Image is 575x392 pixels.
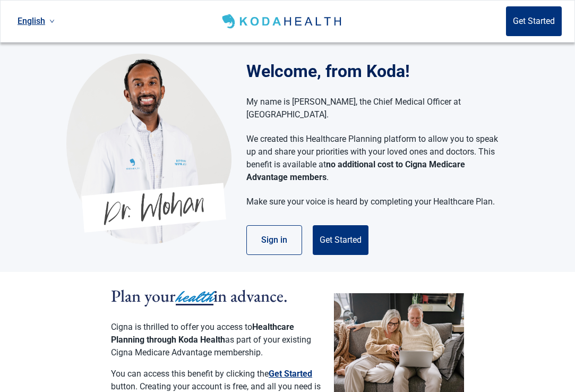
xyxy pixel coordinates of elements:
button: Get Started [506,6,562,36]
p: Make sure your voice is heard by completing your Healthcare Plan. [246,195,499,208]
span: down [49,19,55,24]
span: Plan your [111,285,176,307]
img: Koda Health [66,53,231,244]
span: Cigna is thrilled to offer you access to [111,322,252,332]
span: in advance. [213,285,288,307]
h1: Welcome, from Koda! [246,58,509,84]
p: We created this Healthcare Planning platform to allow you to speak up and share your priorities w... [246,133,499,184]
p: My name is [PERSON_NAME], the Chief Medical Officer at [GEOGRAPHIC_DATA]. [246,96,499,121]
button: Get Started [313,225,368,255]
button: Get Started [269,368,312,380]
a: Current language: English [13,12,59,30]
strong: no additional cost to Cigna Medicare Advantage members [246,159,465,182]
img: Koda Health [220,13,346,30]
button: Sign in [246,225,302,255]
span: health [176,285,213,309]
